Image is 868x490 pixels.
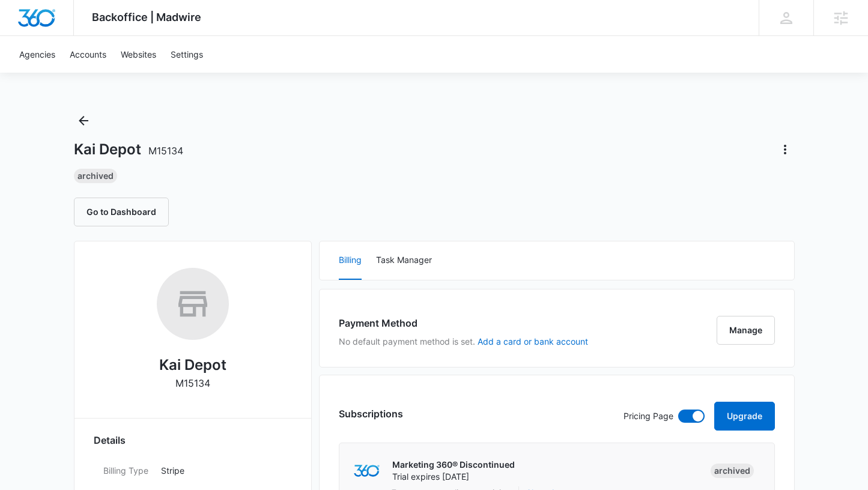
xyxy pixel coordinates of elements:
p: Stripe [161,464,282,477]
p: M15134 [175,376,210,390]
button: Back [74,111,93,130]
span: Backoffice | Madwire [92,11,201,23]
button: Actions [775,140,795,159]
span: Details [94,433,126,447]
a: Settings [163,36,210,73]
h2: Kai Depot [159,354,226,376]
button: Task Manager [376,241,432,280]
span: M15134 [148,145,183,157]
h3: Payment Method [339,316,588,330]
p: Pricing Page [624,410,673,423]
h3: Subscriptions [339,407,403,421]
button: Manage [717,316,775,345]
div: Archived [74,169,117,183]
img: marketing360Logo [354,465,380,477]
button: Upgrade [714,402,775,431]
h1: Kai Depot [74,141,183,159]
p: No default payment method is set. [339,335,588,348]
button: Go to Dashboard [74,198,169,226]
p: Marketing 360® Discontinued [392,459,515,471]
p: Trial expires [DATE] [392,471,515,483]
a: Accounts [62,36,114,73]
button: Billing [339,241,362,280]
a: Agencies [12,36,62,73]
div: Archived [711,464,754,478]
button: Add a card or bank account [478,337,588,346]
dt: Billing Type [103,464,151,477]
a: Websites [114,36,163,73]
